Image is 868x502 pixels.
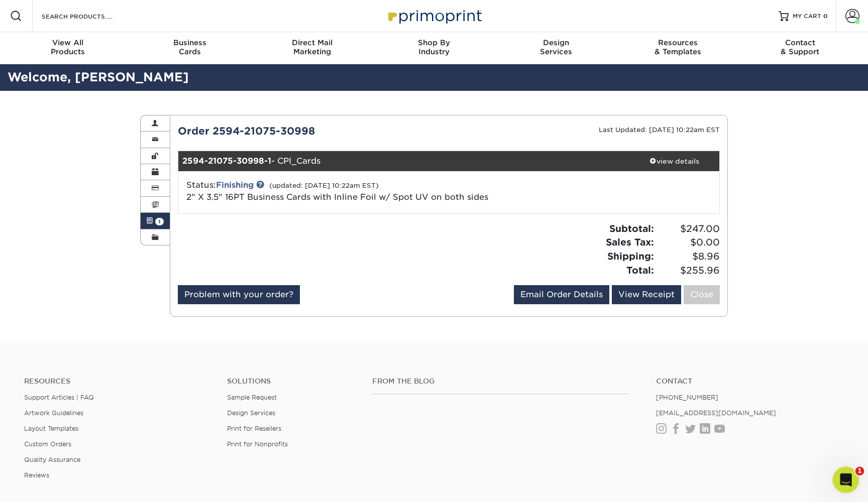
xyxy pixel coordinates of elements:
a: Layout Templates [24,425,78,432]
h4: Solutions [227,377,357,386]
a: Sample Request [227,394,277,401]
input: SEARCH PRODUCTS..... [41,10,139,22]
a: Email Order Details [514,285,609,304]
a: view details [629,151,719,171]
span: $255.96 [657,264,720,278]
div: Marketing [251,38,373,56]
img: Primoprint [384,5,484,27]
a: Contact [656,377,844,386]
a: [PHONE_NUMBER] [656,394,718,401]
a: DesignServices [495,32,617,64]
div: Status: [179,179,539,203]
a: Problem with your order? [178,285,300,304]
a: BusinessCards [129,32,251,64]
span: 1 [155,218,164,225]
span: Shop By [373,38,495,47]
span: Direct Mail [251,38,373,47]
div: Services [495,38,617,56]
a: Contact& Support [739,32,861,64]
a: Design Services [227,409,275,417]
strong: Total: [626,265,654,276]
span: $8.96 [657,249,720,264]
a: 2" X 3.5" 16PT Business Cards with Inline Foil w/ Spot UV on both sides [186,192,488,202]
span: Design [495,38,617,47]
div: & Support [739,38,861,56]
iframe: Intercom live chat [833,467,859,493]
div: Products [7,38,129,56]
a: 1 [141,213,170,229]
small: (updated: [DATE] 10:22am EST) [269,182,379,189]
a: Direct MailMarketing [251,32,373,64]
span: MY CART [793,12,821,21]
strong: Sales Tax: [606,236,654,247]
strong: Subtotal: [609,223,654,234]
span: 1 [855,467,864,476]
a: Resources& Templates [617,32,739,64]
span: Resources [617,38,739,47]
div: view details [629,156,719,166]
span: $0.00 [657,235,720,249]
div: Industry [373,38,495,56]
a: Artwork Guidelines [24,409,83,417]
span: $247.00 [657,222,720,236]
strong: 2594-21075-30998-1 [182,156,271,166]
a: Quality Assurance [24,456,80,463]
a: View AllProducts [7,32,129,64]
strong: Shipping: [607,250,654,262]
h4: From the Blog [372,377,629,386]
div: & Templates [617,38,739,56]
span: View All [7,38,129,47]
a: [EMAIL_ADDRESS][DOMAIN_NAME] [656,409,776,417]
h4: Resources [24,377,212,386]
div: Order 2594-21075-30998 [170,123,449,139]
a: Finishing [216,180,254,190]
a: Close [684,285,720,304]
span: Business [129,38,251,47]
a: Print for Resellers [227,425,281,432]
a: Support Articles | FAQ [24,394,94,401]
a: Custom Orders [24,440,71,448]
a: Print for Nonprofits [227,440,288,448]
small: Last Updated: [DATE] 10:22am EST [599,126,720,134]
span: 0 [823,13,828,20]
div: - CPI_Cards [178,151,629,171]
span: Contact [739,38,861,47]
div: Cards [129,38,251,56]
a: Shop ByIndustry [373,32,495,64]
a: View Receipt [612,285,681,304]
